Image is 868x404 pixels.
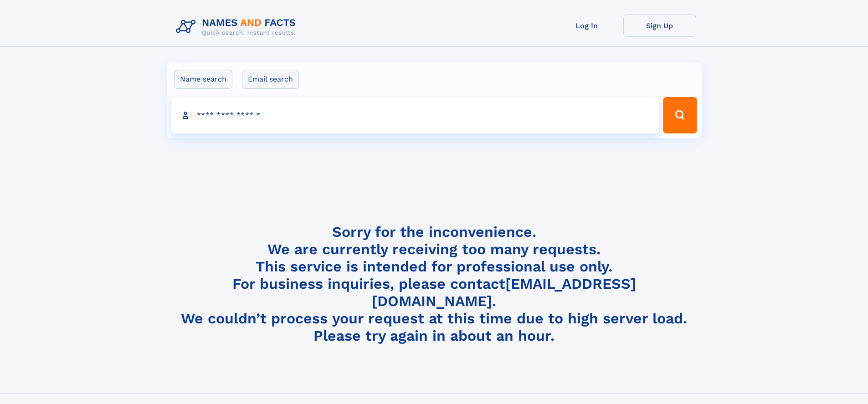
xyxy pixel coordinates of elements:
[663,97,697,133] button: Search Button
[174,70,232,89] label: Name search
[172,223,696,345] h4: Sorry for the inconvenience. We are currently receiving too many requests. This service is intend...
[172,15,303,39] img: Logo Names and Facts
[372,275,636,310] a: [EMAIL_ADDRESS][DOMAIN_NAME]
[550,15,623,37] a: Log In
[242,70,299,89] label: Email search
[623,15,696,37] a: Sign Up
[171,97,659,133] input: search input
